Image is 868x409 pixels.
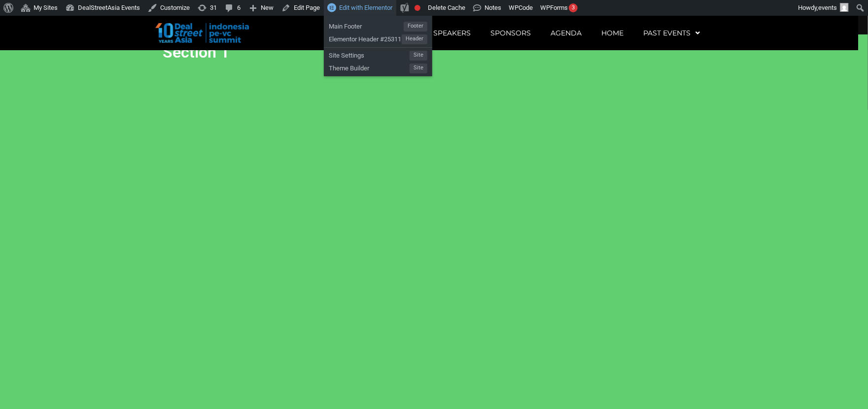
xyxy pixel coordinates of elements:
[410,51,427,61] span: Site
[541,22,591,44] a: Agenda
[324,31,432,44] a: Elementor Header #25311Header
[481,22,541,44] a: Sponsors
[423,22,481,44] a: Speakers
[404,22,427,31] span: Footer
[329,19,404,31] span: Main Footer
[633,22,710,44] a: Past Events
[163,44,429,60] h2: Section 1
[569,3,578,12] div: 3
[329,31,402,44] span: Elementor Header #25311
[324,19,432,31] a: Main FooterFooter
[329,48,410,61] span: Site Settings
[324,61,432,73] a: Theme BuilderSite
[415,5,420,11] div: Focus keyphrase not set
[818,4,837,11] span: events
[339,4,392,11] span: Edit with Elementor
[410,63,427,73] span: Site
[402,34,427,44] span: Header
[329,61,410,73] span: Theme Builder
[591,22,633,44] a: Home
[324,48,432,61] a: Site SettingsSite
